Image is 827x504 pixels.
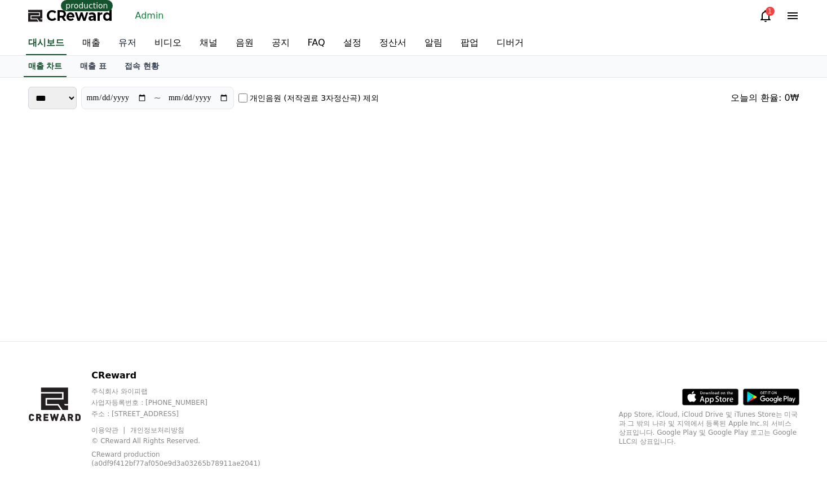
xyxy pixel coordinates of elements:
[167,374,194,383] span: Settings
[299,32,334,55] a: FAQ
[24,56,67,77] a: 매출 차트
[130,426,184,434] a: 개인정보처리방침
[731,91,799,105] div: 오늘의 환율: 0₩
[488,32,533,55] a: 디버거
[227,32,263,55] a: 음원
[74,357,145,385] a: Messages
[766,7,775,16] div: 1
[145,32,191,55] a: 비디오
[415,32,452,55] a: 알림
[116,56,168,77] a: 접속 현황
[73,32,109,55] a: 매출
[263,32,299,55] a: 공지
[29,374,48,383] span: Home
[370,32,415,55] a: 정산서
[91,398,289,407] p: 사업자등록번호 : [PHONE_NUMBER]
[91,450,272,468] p: CReward production (a0df9f412bf77af050e9d3a03265b78911ae2041)
[26,32,67,55] a: 대시보드
[3,357,74,385] a: Home
[28,7,113,25] a: CReward
[191,32,227,55] a: 채널
[452,32,488,55] a: 팝업
[71,56,116,77] a: 매출 표
[91,436,289,445] p: © CReward All Rights Reserved.
[131,7,169,25] a: Admin
[109,32,145,55] a: 유저
[91,426,127,434] a: 이용약관
[91,387,289,396] p: 주식회사 와이피랩
[91,369,289,382] p: CReward
[46,7,113,25] span: CReward
[250,92,379,104] label: 개인음원 (저작권료 3자정산곡) 제외
[94,374,127,383] span: Messages
[334,32,370,55] a: 설정
[619,410,799,446] p: App Store, iCloud, iCloud Drive 및 iTunes Store는 미국과 그 밖의 나라 및 지역에서 등록된 Apple Inc.의 서비스 상표입니다. Goo...
[759,9,772,23] a: 1
[154,91,161,105] p: ~
[145,357,216,385] a: Settings
[91,409,289,418] p: 주소 : [STREET_ADDRESS]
